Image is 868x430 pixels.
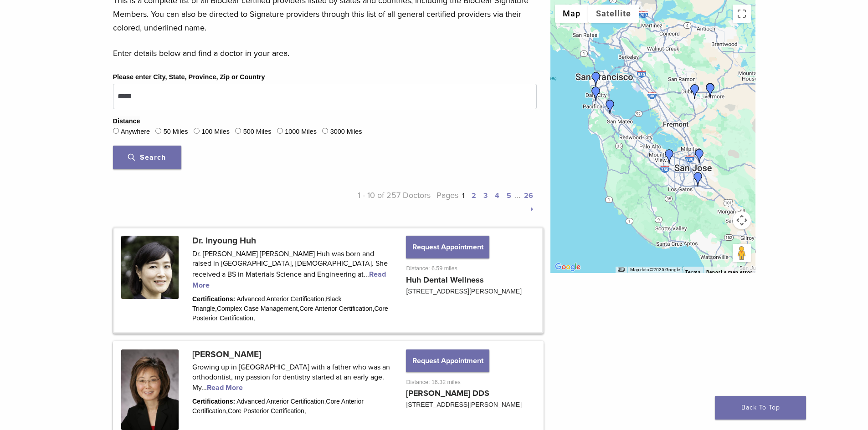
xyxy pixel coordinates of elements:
a: 1 [462,191,464,200]
a: Back To Top [715,396,806,420]
label: 3000 Miles [330,127,362,137]
a: Terms (opens in new tab) [685,269,701,275]
div: Andrew Dela Rama [589,86,603,101]
a: 4 [495,191,499,200]
button: Drag Pegman onto the map to open Street View [733,244,751,262]
p: Enter details below and find a doctor in your area. [113,46,537,60]
button: Request Appointment [406,349,489,372]
div: Li Jia Sheng [589,72,603,86]
label: 1000 Miles [285,127,317,137]
label: 500 Miles [243,127,272,137]
button: Show satellite imagery [588,5,639,23]
button: Toggle fullscreen view [733,5,751,23]
label: Please enter City, State, Province, Zip or Country [113,72,265,82]
div: Dr. Maggie Chao [688,84,702,99]
p: Pages [431,188,537,216]
a: Open this area in Google Maps (opens a new window) [553,261,583,273]
button: Request Appointment [406,236,489,258]
span: Map data ©2025 Google [630,267,680,272]
div: Dr.Nancy Shiba [692,149,707,163]
div: Dr. Joshua Solomon [703,83,718,97]
label: 100 Miles [201,127,230,137]
legend: Distance [113,116,140,126]
button: Map camera controls [733,211,751,229]
div: Dr. John Chan [703,83,718,98]
button: Keyboard shortcuts [618,267,624,273]
img: Google [553,261,583,273]
p: 1 - 10 of 257 Doctors [325,188,431,216]
div: DR. Jennifer Chew [603,100,617,114]
button: Show street map [555,5,588,23]
span: Search [128,153,166,162]
label: 50 Miles [164,127,188,137]
div: Dr. Inyoung Huh [662,149,677,164]
span: … [515,190,520,200]
a: 5 [507,191,511,200]
a: Report a map error [706,269,753,274]
a: 3 [483,191,488,200]
a: 2 [472,191,476,200]
div: Dr. Dennis Baik [691,172,705,187]
label: Anywhere [121,127,150,137]
button: Search [113,146,181,169]
a: 26 [524,191,533,200]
